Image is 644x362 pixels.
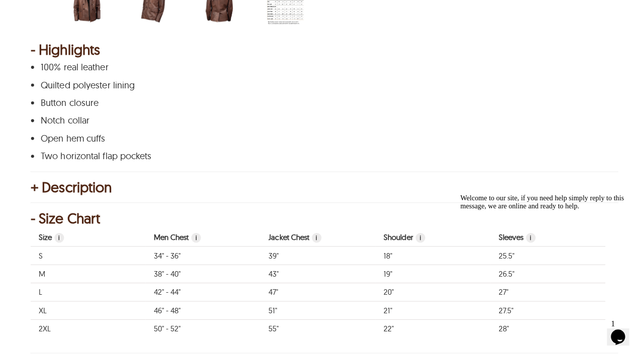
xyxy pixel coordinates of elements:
td: Shoulder 21" [373,308,487,326]
span: Jacket Chest [191,240,201,250]
td: Chest (Suitable For) 43" [259,272,373,290]
td: Chest (Suitable For) 47" [259,290,373,308]
th: Size [32,236,146,254]
td: Jacket Chest 46" - 48" [146,308,259,326]
td: Size 2XL [32,326,146,344]
p: Quilted polyester lining [42,89,599,99]
div: - Size Chart [32,221,612,231]
p: Button closure [42,107,599,117]
div: - Highlights [32,54,612,64]
p: Notch collar [42,125,599,135]
p: Open hem cuffs [42,142,599,152]
td: Sleeves 27.5" [487,308,600,326]
iframe: chat widget [602,322,634,352]
td: Chest (Suitable For) 55" [259,326,373,344]
p: 100% real leather [42,72,599,82]
td: Sleeves 28" [487,326,600,344]
td: Shoulder 22" [373,326,487,344]
td: Shoulder 19" [373,272,487,290]
iframe: chat widget [453,198,634,317]
th: Jacket Chest [146,236,259,254]
th: Chest (Suitable For) [259,236,373,254]
td: Size S [32,254,146,272]
td: Chest (Suitable For) 39" [259,254,373,272]
td: Size XL [32,308,146,326]
th: Shoulder [373,236,487,254]
td: Size M [32,272,146,290]
span: Welcome to our site, if you need help simply reply to this message, we are online and ready to help. [4,4,166,20]
td: Chest (Suitable For) 51" [259,308,373,326]
td: Jacket Chest 34" - 36" [146,254,259,272]
td: Shoulder 18" [373,254,487,272]
span: Size [56,240,65,250]
td: Jacket Chest 50" - 52" [146,326,259,344]
td: Size L [32,290,146,308]
div: + Description [32,190,612,200]
td: Jacket Chest 38" - 40" [146,272,259,290]
td: Shoulder 20" [373,290,487,308]
td: Jacket Chest 42" - 44" [146,290,259,308]
span: Shoulder [413,240,422,250]
div: Welcome to our site, if you need help simply reply to this message, we are online and ready to help. [4,4,185,20]
p: Two horizontal flap pockets [42,160,599,170]
span: Chest (Suitable For) [310,240,320,250]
